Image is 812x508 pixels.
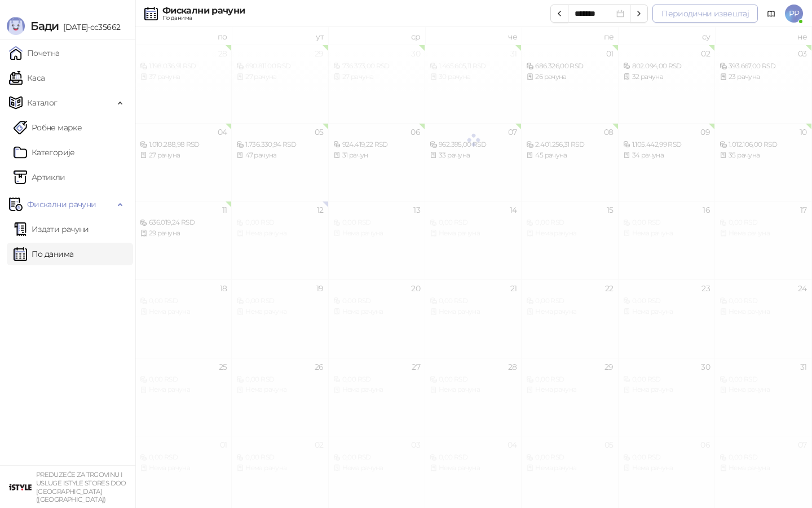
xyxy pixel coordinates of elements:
[9,476,32,498] img: 64x64-companyLogo-77b92cf4-9946-4f36-9751-bf7bb5fd2c7d.png
[14,166,65,189] a: ArtikliАртикли
[14,243,73,265] a: По данима
[14,116,82,139] a: Робне марке
[30,19,59,33] span: Бади
[162,6,245,15] div: Фискални рачуни
[36,471,126,503] small: PREDUZEĆE ZA TRGOVINU I USLUGE ISTYLE STORES DOO [GEOGRAPHIC_DATA] ([GEOGRAPHIC_DATA])
[27,91,58,114] span: Каталог
[14,141,75,164] a: Категорије
[59,22,120,32] span: [DATE]-cc35662
[762,5,780,23] a: Документација
[652,5,758,23] button: Периодични извештај
[14,218,89,240] a: Издати рачуни
[162,15,245,21] div: По данима
[9,67,45,89] a: Каса
[785,5,803,23] span: PP
[9,42,60,64] a: Почетна
[27,193,96,216] span: Фискални рачуни
[7,17,25,35] img: Logo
